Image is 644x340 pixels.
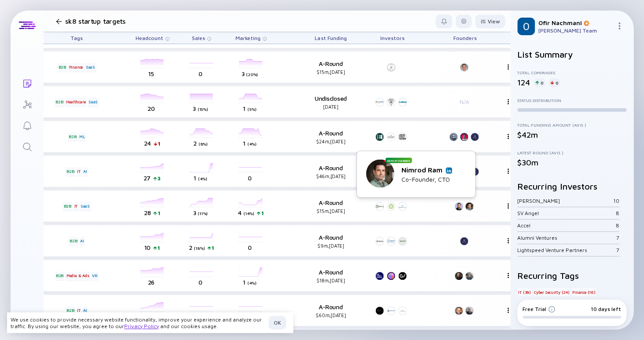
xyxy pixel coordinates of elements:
[52,32,101,44] div: Tags
[505,203,511,208] img: Menu
[517,49,626,59] h2: List Summary
[136,35,163,41] span: Headcount
[68,132,77,141] div: B2B
[55,271,64,280] div: B2B
[372,32,412,44] div: Investors
[517,222,616,229] div: Accel
[302,129,359,144] div: A-Round
[11,93,44,114] a: Investor Map
[302,69,359,75] div: $15m, [DATE]
[236,35,261,41] span: Marketing
[302,95,359,110] div: Undisclosed
[616,210,619,216] div: 8
[401,175,452,183] div: Co-Founder, CTO
[302,164,359,179] div: A-Round
[533,288,570,296] div: Cyber Security (24)
[517,130,626,139] div: $42m
[505,238,511,243] img: Menu
[534,78,545,87] div: 0
[517,158,626,167] div: $30m
[57,63,66,72] div: B2B
[505,64,511,69] img: Menu
[401,166,452,174] div: Nimrod Ram
[517,78,530,87] div: 124
[302,173,359,179] div: $46m, [DATE]
[88,98,99,106] div: SaaS
[82,167,88,176] div: AI
[11,316,265,329] div: We use cookies to provide necessary website functionality, improve your experience and analyze ou...
[302,268,359,283] div: A-Round
[517,288,532,296] div: IT (38)
[65,98,86,106] div: Healthcare
[591,306,621,312] div: 10 days left
[517,18,535,35] img: Ofir Profile Picture
[302,303,359,318] div: A-Round
[302,60,359,75] div: A-Round
[76,306,81,315] div: IT
[616,234,619,241] div: 7
[302,278,359,283] div: $18m, [DATE]
[66,306,75,315] div: B2B
[517,197,613,204] div: [PERSON_NAME]
[302,139,359,144] div: $24m, [DATE]
[616,22,623,29] img: Menu
[523,306,555,312] div: Free Trial
[538,27,612,34] div: [PERSON_NAME] Team
[517,150,626,155] div: Latest Round (Avg.)
[505,307,511,313] img: Menu
[447,168,451,172] img: Nimrod Ram Linkedin Profile
[613,197,619,204] div: 10
[517,271,626,281] h2: Recurring Tags
[79,237,85,245] div: AI
[302,199,359,214] div: A-Round
[517,70,626,75] div: Total Companies
[63,202,72,211] div: B2B
[73,202,78,211] div: IT
[302,312,359,318] div: $60m, [DATE]
[55,98,64,106] div: B2B
[79,202,90,211] div: SaaS
[78,132,86,141] div: ML
[68,63,84,72] div: Finance
[548,78,560,87] div: 0
[65,271,90,280] div: Media & Ads
[124,323,159,329] a: Privacy Policy
[82,306,88,315] div: AI
[517,122,626,128] div: Total Funding Amount (Avg.)
[517,234,616,241] div: Alumni Ventures
[66,167,75,176] div: B2B
[76,167,81,176] div: IT
[505,168,511,174] img: Menu
[517,98,626,103] div: Status Distribution
[91,271,99,280] div: VR
[438,32,491,44] div: Founders
[505,99,511,104] img: Menu
[538,19,612,26] div: Ofir Nachmani
[460,99,469,105] div: N/A
[302,104,359,110] div: [DATE]
[616,247,619,253] div: 7
[505,134,511,139] img: Menu
[517,210,616,216] div: SV Angel
[616,222,619,229] div: 8
[192,35,205,41] span: Sales
[517,247,616,253] div: Lightspeed Venture Partners
[11,114,44,135] a: Reminders
[386,158,412,163] div: Repeat Founder
[315,35,346,41] span: Last Funding
[269,316,286,329] button: OK
[571,288,596,296] div: Finance (16)
[302,234,359,249] div: A-Round
[475,15,505,28] button: View
[366,160,394,188] img: Nimrod Ram picture
[11,72,44,93] a: Lists
[11,135,44,157] a: Search
[65,17,125,25] h1: sk8 startup targets
[302,208,359,214] div: $15m, [DATE]
[517,181,626,191] h2: Recurring Investors
[302,243,359,249] div: $9m, [DATE]
[69,237,78,245] div: B2B
[505,273,511,278] img: Menu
